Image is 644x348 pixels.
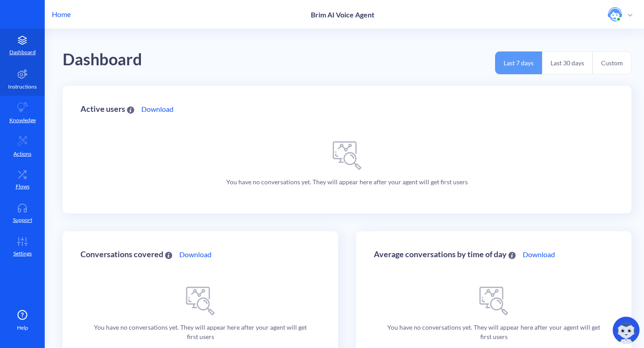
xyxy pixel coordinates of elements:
[523,249,555,260] a: Download
[603,6,637,22] button: user photo
[311,10,374,19] p: Brim AI Voice Agent
[226,177,468,187] p: You have no conversations yet. They will appear here after your agent will get first users
[383,323,605,341] p: You have no conversations yet. They will appear here after your agent will get first users
[608,7,622,21] img: user photo
[63,47,142,72] div: Dashboard
[179,249,212,260] a: Download
[495,51,542,74] button: Last 7 days
[13,216,32,224] p: Support
[9,48,36,56] p: Dashboard
[13,150,31,158] p: Actions
[52,9,71,20] p: Home
[13,250,32,258] p: Settings
[80,250,172,259] div: Conversations covered
[374,250,516,259] div: Average conversations by time of day
[141,104,174,115] a: Download
[9,116,36,124] p: Knowledge
[542,51,593,74] button: Last 30 days
[89,323,311,341] p: You have no conversations yet. They will appear here after your agent will get first users
[80,105,134,113] div: Active users
[613,317,640,344] img: copilot-icon.svg
[16,182,30,191] p: Flows
[8,83,37,91] p: Instructions
[17,324,28,332] span: Help
[593,51,631,74] button: Custom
